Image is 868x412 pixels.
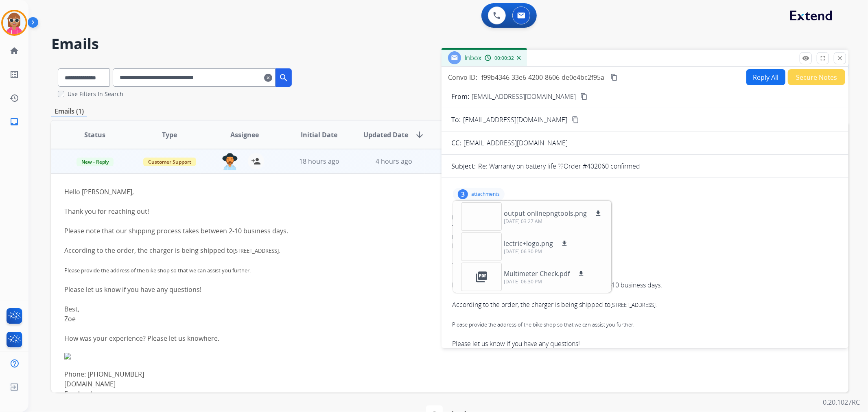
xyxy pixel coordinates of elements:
[452,213,838,221] div: From:
[363,130,408,140] span: Updated Date
[836,55,844,62] mat-icon: close
[577,270,585,277] mat-icon: download
[475,270,488,283] mat-icon: picture_as_pdf
[451,115,461,125] p: To:
[802,55,809,62] mat-icon: remove_red_eye
[64,379,116,388] a: [DOMAIN_NAME]
[64,353,686,359] img: output-onlinepngtools.png
[504,208,587,218] p: output-onlinepngtools.png
[452,339,838,348] div: Please let us know if you have any questions!
[561,240,568,247] mat-icon: download
[162,130,177,140] span: Type
[452,241,838,251] div: Hello [PERSON_NAME],
[452,233,838,241] div: Date:
[376,157,412,166] span: 4 hours ago
[478,161,640,171] p: Re: Warranty on battery life ??Order #402060 confirmed
[3,11,26,34] img: avatar
[84,130,105,140] span: Status
[472,92,576,101] p: [EMAIL_ADDRESS][DOMAIN_NAME]
[64,226,686,236] div: Please note that our shipping process takes between 2-10 business days.
[64,304,686,314] div: Best,
[452,300,838,309] div: According to the order, the charger is being shipped to
[451,161,476,171] p: Subject:
[595,210,602,217] mat-icon: download
[64,187,686,197] div: Hello [PERSON_NAME],
[264,73,272,83] mat-icon: clear
[819,55,826,62] mat-icon: fullscreen
[481,73,604,82] span: f99b4346-33e6-4200-8606-de0e4bc2f95a
[572,116,579,123] mat-icon: content_copy
[77,158,114,166] span: New - Reply
[64,285,686,294] div: Please let us know if you have any questions!
[301,130,337,140] span: Initial Date
[251,156,261,166] mat-icon: person_add
[610,301,657,309] span: [STREET_ADDRESS].
[448,72,477,82] p: Convo ID:
[64,267,251,274] span: Please provide the address of the bike shop so that we can assist you further.
[504,269,570,278] p: Multimeter Check.pdf
[823,397,860,407] p: 0.20.1027RC
[203,334,218,343] a: here
[504,218,603,225] p: [DATE] 03:27 AM
[64,389,94,398] a: Facebook
[9,46,19,56] mat-icon: home
[452,261,838,270] div: Thank you for reaching out!
[746,69,785,85] button: Reply All
[494,55,514,61] span: 00:00:32
[452,280,838,290] div: Please note that our shipping process takes between 2-10 business days.
[788,69,845,85] button: Secure Notes
[51,36,848,52] h2: Emails
[279,73,289,83] mat-icon: search
[9,70,19,79] mat-icon: list_alt
[451,138,461,148] p: CC:
[464,53,481,62] span: Inbox
[68,90,123,98] label: Use Filters In Search
[451,92,469,101] p: From:
[504,239,553,248] p: lectric+logo.png
[64,206,686,216] div: Thank you for reaching out!
[143,158,196,166] span: Customer Support
[64,245,686,255] div: According to the order, the charger is being shipped to
[9,117,19,127] mat-icon: inbox
[233,247,280,254] span: [STREET_ADDRESS].
[464,138,568,147] span: [EMAIL_ADDRESS][DOMAIN_NAME]
[463,115,567,125] span: [EMAIL_ADDRESS][DOMAIN_NAME]
[64,369,686,379] div: Phone: [PHONE_NUMBER]
[64,324,686,333] div: ​
[452,321,634,328] span: Please provide the address of the bike shop so that we can assist you further.
[230,130,259,140] span: Assignee
[51,106,87,116] p: Emails (1)
[64,333,686,343] div: How was your experience? Please let us know .
[64,314,686,324] div: Zoë
[9,93,19,103] mat-icon: history
[299,157,339,166] span: 18 hours ago
[222,153,238,170] img: agent-avatar
[415,130,424,140] mat-icon: arrow_downward
[504,248,569,255] p: [DATE] 06:30 PM
[580,93,588,100] mat-icon: content_copy
[458,189,468,199] div: 3
[504,278,586,285] p: [DATE] 06:30 PM
[610,74,618,81] mat-icon: content_copy
[452,223,838,231] div: To:
[471,191,500,197] p: attachments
